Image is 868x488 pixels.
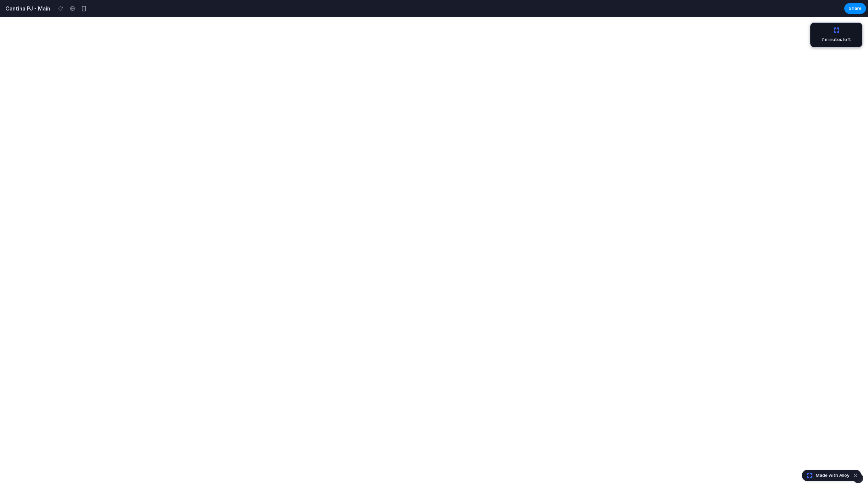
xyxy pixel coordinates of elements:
span: 7 minutes left [816,36,851,43]
a: Made with Alloy [802,472,850,479]
span: Share [849,5,862,12]
span: Made with Alloy [816,472,849,479]
button: Dismiss watermark [851,471,860,480]
h2: Cantina PJ - Main [3,4,50,13]
button: Share [844,3,866,14]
